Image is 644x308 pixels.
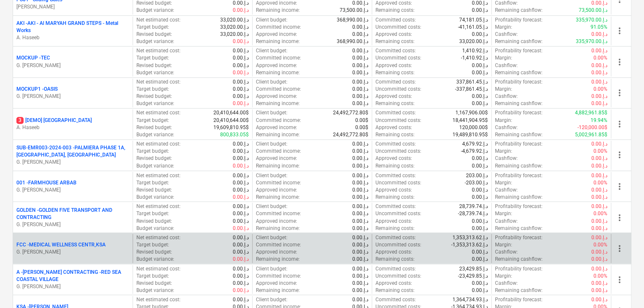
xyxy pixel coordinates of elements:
[472,7,488,14] p: 0.00د.إ.‏
[136,86,169,93] p: Target budget :
[375,234,416,241] p: Committed costs :
[136,69,174,76] p: Budget variance :
[615,181,625,191] span: more_vert
[375,69,415,76] p: Remaining costs :
[495,241,512,248] p: Margin :
[466,172,488,179] p: 203.00د.إ.‏
[459,203,488,210] p: 28,739.74د.إ.‏
[16,159,129,166] p: G. [PERSON_NAME]
[220,131,249,138] p: 800,833.05$
[233,186,249,193] p: 0.00د.إ.‏
[375,54,421,62] p: Uncommitted costs :
[472,186,488,193] p: 0.00د.إ.‏
[333,131,368,138] p: 24,492,772.80$
[256,100,300,107] p: Remaining income :
[136,124,172,131] p: Revised budget :
[472,93,488,100] p: 0.00د.إ.‏
[591,217,607,224] p: 0.00د.إ.‏
[352,179,368,186] p: 0.00د.إ.‏
[340,7,368,14] p: 73,500.00د.إ.‏
[352,162,368,170] p: 0.00د.إ.‏
[16,241,106,248] p: FCC - MEDICAL WELLNESS CENTR,KSA
[233,162,249,170] p: 0.00د.إ.‏
[256,109,287,116] p: Client budget :
[352,193,368,200] p: 0.00د.إ.‏
[458,24,488,31] p: -41,161.05د.إ.‏
[233,179,249,186] p: 0.00د.إ.‏
[136,203,181,210] p: Net estimated cost :
[575,131,607,138] p: 5,002,961.85$
[461,54,488,62] p: -1,410.92د.إ.‏
[16,144,129,166] div: SUB-EMR003-2024-003 -PALMIERA PHASE 1A, [GEOGRAPHIC_DATA], [GEOGRAPHIC_DATA]G. [PERSON_NAME]
[256,124,297,131] p: Approved income :
[136,148,169,155] p: Target budget :
[459,16,488,24] p: 74,181.05د.إ.‏
[495,140,543,148] p: Profitability forecast :
[233,7,249,14] p: 0.00د.إ.‏
[462,47,488,54] p: 1,410.92د.إ.‏
[16,54,129,69] div: MOCKUP -TECG. [PERSON_NAME]
[256,38,300,45] p: Remaining income :
[593,241,607,248] p: 0.00%
[16,186,129,193] p: G. [PERSON_NAME]
[233,248,249,255] p: 0.00د.إ.‏
[375,100,415,107] p: Remaining costs :
[256,131,300,138] p: Remaining income :
[352,234,368,241] p: 0.00د.إ.‏
[591,100,607,107] p: 0.00د.إ.‏
[136,193,174,200] p: Budget variance :
[136,117,169,124] p: Target budget :
[16,221,129,228] p: G. [PERSON_NAME]
[352,186,368,193] p: 0.00د.إ.‏
[591,186,607,193] p: 0.00د.إ.‏
[233,62,249,69] p: 0.00د.إ.‏
[461,148,488,155] p: -4,679.92د.إ.‏
[375,140,416,148] p: Committed costs :
[233,172,249,179] p: 0.00د.إ.‏
[375,186,412,193] p: Approved costs :
[375,38,415,45] p: Remaining costs :
[576,38,607,45] p: 335,970.00د.إ.‏
[136,31,172,38] p: Revised budget :
[16,241,129,255] div: FCC -MEDICAL WELLNESS CENTR,KSAG. [PERSON_NAME]
[591,93,607,100] p: 0.00د.إ.‏
[375,162,415,170] p: Remaining costs :
[455,109,488,116] p: 1,167,906.00$
[355,124,368,131] p: 0.00$
[16,117,24,124] span: 3
[352,140,368,148] p: 0.00د.إ.‏
[16,144,129,159] p: SUB-EMR003-2024-003 - PALMIERA PHASE 1A, [GEOGRAPHIC_DATA], [GEOGRAPHIC_DATA]
[352,210,368,217] p: 0.00د.إ.‏
[256,234,287,241] p: Client budget :
[495,24,512,31] p: Margin :
[579,7,607,14] p: 73,500.00د.إ.‏
[337,38,368,45] p: 368,990.00د.إ.‏
[352,24,368,31] p: 0.00د.إ.‏
[593,148,607,155] p: 0.00%
[136,186,172,193] p: Revised budget :
[16,283,129,290] p: G. [PERSON_NAME]
[375,131,415,138] p: Remaining costs :
[495,155,518,162] p: Cashflow :
[256,155,297,162] p: Approved income :
[495,162,543,170] p: Remaining cashflow :
[375,217,412,224] p: Approved costs :
[375,109,416,116] p: Committed costs :
[495,100,543,107] p: Remaining cashflow :
[452,131,488,138] p: 19,489,810.95$
[352,69,368,76] p: 0.00د.إ.‏
[136,7,174,14] p: Budget variance :
[472,162,488,170] p: 0.00د.إ.‏
[375,148,421,155] p: Uncommitted costs :
[256,224,300,232] p: Remaining income :
[233,86,249,93] p: 0.00د.إ.‏
[455,86,488,93] p: -337,861.45د.إ.‏
[375,31,412,38] p: Approved costs :
[593,179,607,186] p: 0.00%
[16,268,129,290] div: A -[PERSON_NAME] CONTRACTING -RED SEA COASTAL VILLAGEG. [PERSON_NAME]
[615,57,625,67] span: more_vert
[495,124,518,131] p: Cashflow :
[16,54,50,62] p: MOCKUP - TEC
[458,210,488,217] p: -28,739.74د.إ.‏
[136,100,174,107] p: Budget variance :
